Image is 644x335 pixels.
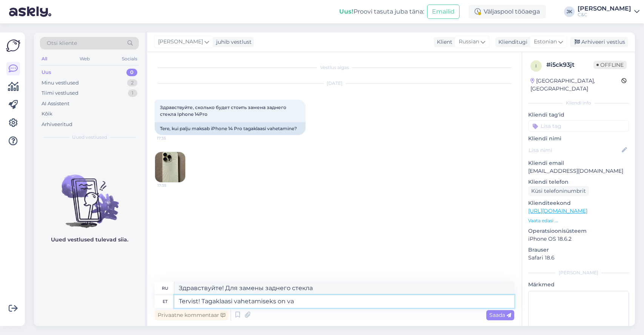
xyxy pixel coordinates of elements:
div: [DATE] [155,80,514,87]
div: JK [564,6,575,17]
div: [GEOGRAPHIC_DATA], [GEOGRAPHIC_DATA] [530,77,621,93]
button: Emailid [427,5,460,19]
p: Kliendi telefon [528,178,629,186]
p: Kliendi nimi [528,135,629,143]
p: Märkmed [528,281,629,289]
p: Kliendi email [528,159,629,167]
div: # i5ck93jt [546,60,593,69]
span: Uued vestlused [72,134,107,141]
div: juhib vestlust [213,38,252,46]
div: Tiimi vestlused [41,89,78,97]
a: [URL][DOMAIN_NAME] [528,207,587,214]
div: ru [162,282,168,295]
span: Здравствуйте, сколько будет стоить замена заднего стекла Iphone 14Pro [160,104,287,117]
div: AI Assistent [41,100,69,108]
div: Arhiveeritud [41,121,72,128]
div: 0 [126,69,137,76]
div: 2 [127,79,137,87]
b: Uus! [339,8,354,15]
span: Saada [489,312,511,318]
img: Attachment [155,152,185,182]
p: iPhone OS 18.6.2 [528,235,629,243]
div: Arhiveeri vestlus [570,37,628,47]
span: Otsi kliente [47,39,77,47]
span: Estonian [534,38,557,46]
p: Uued vestlused tulevad siia. [51,236,128,244]
div: Uus [41,69,51,76]
div: Vestlus algas [155,64,514,71]
div: Socials [120,54,139,64]
div: C&C [578,12,631,18]
span: 17:35 [157,135,185,141]
input: Lisa nimi [529,146,620,154]
div: Klient [434,38,452,46]
div: All [40,54,49,64]
p: [EMAIL_ADDRESS][DOMAIN_NAME] [528,167,629,175]
div: Tere, kui palju maksab iPhone 14 Pro tagaklaasi vahetamine? [155,122,306,135]
div: [PERSON_NAME] [528,269,629,276]
p: Klienditeekond [528,199,629,207]
img: No chats [34,161,145,229]
textarea: Tervist! Tagaklaasi vahetamiseks on [174,295,514,308]
div: Väljaspool tööaega [469,5,546,18]
span: [PERSON_NAME] [158,38,203,46]
textarea: Здравствуйте! Для замены заднего стекла [174,282,514,295]
div: Minu vestlused [41,79,79,87]
div: 1 [128,89,137,97]
p: Operatsioonisüsteem [528,227,629,235]
div: Proovi tasuta juba täna: [339,7,424,16]
span: Russian [459,38,479,46]
div: Privaatne kommentaar [155,310,228,320]
div: [PERSON_NAME] [578,6,631,12]
div: Kliendi info [528,100,629,106]
span: Offline [593,61,627,69]
span: 17:35 [157,183,186,188]
p: Vaata edasi ... [528,217,629,224]
div: Web [78,54,91,64]
p: Kliendi tag'id [528,111,629,119]
img: Askly Logo [6,38,20,53]
p: Safari 18.6 [528,254,629,262]
input: Lisa tag [528,120,629,132]
div: et [163,295,168,308]
span: i [535,63,537,69]
div: Kõik [41,110,52,118]
p: Brauser [528,246,629,254]
a: [PERSON_NAME]C&C [578,6,639,18]
div: Küsi telefoninumbrit [528,186,589,196]
div: Klienditugi [495,38,527,46]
